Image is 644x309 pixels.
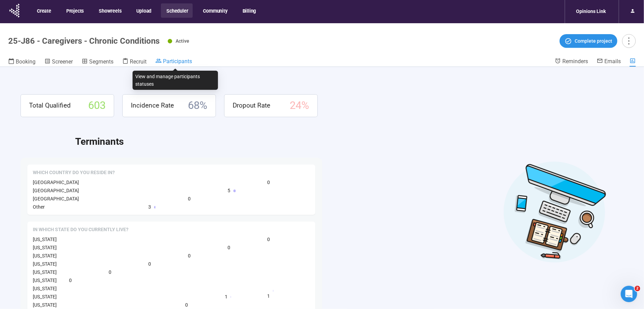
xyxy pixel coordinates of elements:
[597,58,621,66] a: Emails
[131,100,174,111] span: Incidence Rate
[16,58,36,65] span: Booking
[188,195,191,202] span: 0
[560,34,617,48] button: Complete project
[176,38,189,44] span: Active
[33,286,57,291] span: [US_STATE]
[122,58,147,67] a: Recruit
[33,261,57,267] span: [US_STATE]
[635,286,640,291] span: 2
[149,260,151,268] span: 0
[33,226,128,233] span: In which state do you currently live?
[29,100,71,111] span: Total Qualified
[44,58,73,67] a: Screener
[61,3,88,18] button: Projects
[33,196,79,201] span: [GEOGRAPHIC_DATA]
[572,5,610,18] div: Opinions Link
[621,286,637,302] iframe: Intercom live chat
[8,36,160,46] h1: 25-J86 - Caregivers - Chronic Conditions
[149,203,151,211] span: 3
[268,179,270,186] span: 0
[228,187,231,194] span: 5
[69,277,72,284] span: 0
[503,160,606,263] img: Desktop work notes
[233,100,270,111] span: Dropout Rate
[188,97,207,114] span: 68 %
[575,37,612,45] span: Complete project
[33,169,115,176] span: Which country do you reside in?
[130,58,147,65] span: Recruit
[93,3,126,18] button: Showreels
[33,253,57,258] span: [US_STATE]
[163,58,192,65] span: Participants
[188,252,191,259] span: 0
[88,97,106,114] span: 603
[161,3,193,18] button: Scheduler
[33,269,57,275] span: [US_STATE]
[33,180,79,185] span: [GEOGRAPHIC_DATA]
[33,245,57,250] span: [US_STATE]
[33,302,57,308] span: [US_STATE]
[133,71,218,90] div: View and manage participants statuses
[31,3,56,18] button: Create
[555,58,588,66] a: Reminders
[33,237,57,242] span: [US_STATE]
[197,3,232,18] button: Community
[109,268,112,276] span: 0
[268,236,270,243] span: 0
[186,301,188,309] span: 0
[52,58,73,65] span: Screener
[228,244,231,251] span: 0
[8,58,36,67] a: Booking
[33,188,79,193] span: [GEOGRAPHIC_DATA]
[33,278,57,283] span: [US_STATE]
[604,58,621,65] span: Emails
[89,58,113,65] span: Segments
[237,3,261,18] button: Billing
[225,293,228,300] span: 1
[622,34,636,48] button: more
[82,58,113,67] a: Segments
[624,36,633,45] span: more
[268,292,270,300] span: 1
[131,3,156,18] button: Upload
[33,294,57,299] span: [US_STATE]
[33,204,45,210] span: Other
[75,134,624,149] h2: Terminants
[155,58,192,66] a: Participants
[562,58,588,65] span: Reminders
[290,97,309,114] span: 24 %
